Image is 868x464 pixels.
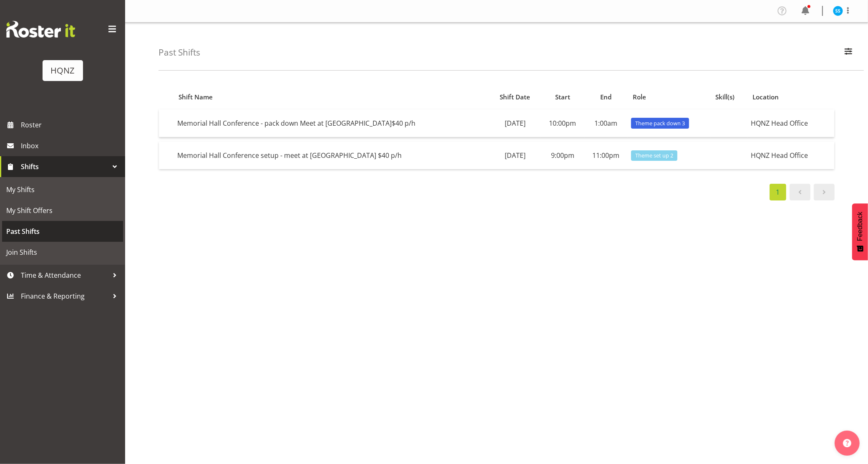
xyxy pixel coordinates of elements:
div: HQNZ [51,64,75,77]
span: Start [555,92,570,102]
button: Filter Employees [840,43,857,62]
span: Skill(s) [715,92,735,102]
span: Roster [21,119,121,131]
span: Location [752,92,779,102]
a: My Shifts [2,179,123,200]
td: 9:00pm [541,142,584,169]
span: Join Shifts [6,246,119,259]
span: Theme pack down 3 [635,119,685,127]
td: 10:00pm [541,109,584,137]
td: 1:00am [584,109,628,137]
td: [DATE] [489,109,541,137]
a: Past Shifts [2,221,123,242]
span: Shift Date [500,92,530,102]
span: Shift Name [179,92,213,102]
td: [DATE] [489,142,541,169]
td: Memorial Hall Conference - pack down Meet at [GEOGRAPHIC_DATA]$40 p/h [174,109,489,137]
h4: Past Shifts [159,48,200,57]
td: HQNZ Head Office [748,109,834,137]
span: Theme set up 2 [635,152,673,160]
span: End [601,92,612,102]
span: My Shift Offers [6,204,119,217]
span: Role [633,92,646,102]
img: Rosterit website logo [6,21,75,38]
span: My Shifts [6,183,119,196]
span: Finance & Reporting [21,290,108,302]
td: HQNZ Head Office [748,142,834,169]
span: Feedback [856,212,864,241]
a: Join Shifts [2,242,123,263]
button: Feedback - Show survey [852,203,868,260]
span: Inbox [21,139,121,152]
a: My Shift Offers [2,200,123,221]
img: sandra-sabrina-yazmin10066.jpg [833,6,843,16]
span: Time & Attendance [21,269,108,281]
span: Past Shifts [6,225,119,238]
span: Shifts [21,160,108,173]
td: Memorial Hall Conference setup - meet at [GEOGRAPHIC_DATA] $40 p/h [174,142,489,169]
td: 11:00pm [584,142,628,169]
img: help-xxl-2.png [843,439,851,447]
